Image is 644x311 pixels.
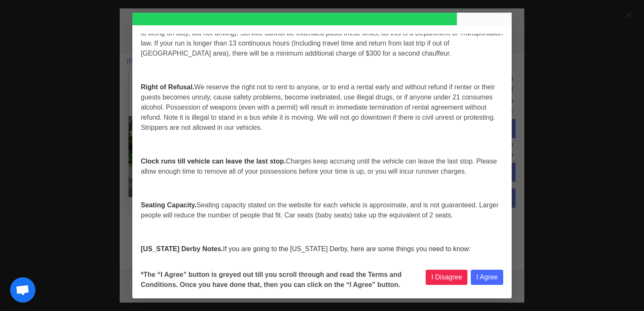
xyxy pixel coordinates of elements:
[141,18,503,59] p: The longest 1 chauffeur can be on duty is 15 hours with a maximum of 10 hours driving (as opposed...
[10,277,35,303] div: Open chat
[141,82,503,133] p: We reserve the right not to rent to anyone, or to end a rental early and without refund if renter...
[141,200,503,220] p: Seating capacity stated on the website for each vehicle is approximate, and is not guaranteed. La...
[141,83,194,91] strong: Right of Refusal.
[141,158,286,165] strong: Clock runs till vehicle can leave the last stop.
[426,270,467,285] button: I Disagree
[141,245,223,252] strong: [US_STATE] Derby Notes.
[141,201,196,209] strong: Seating Capacity.
[141,270,426,290] b: *The “I Agree” button is greyed out till you scroll through and read the Terms and Conditions. On...
[223,245,471,252] span: If you are going to the [US_STATE] Derby, here are some things you need to know:
[141,156,503,177] p: Charges keep accruing until the vehicle can leave the last stop. Please allow enough time to remo...
[471,270,503,285] button: I Agree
